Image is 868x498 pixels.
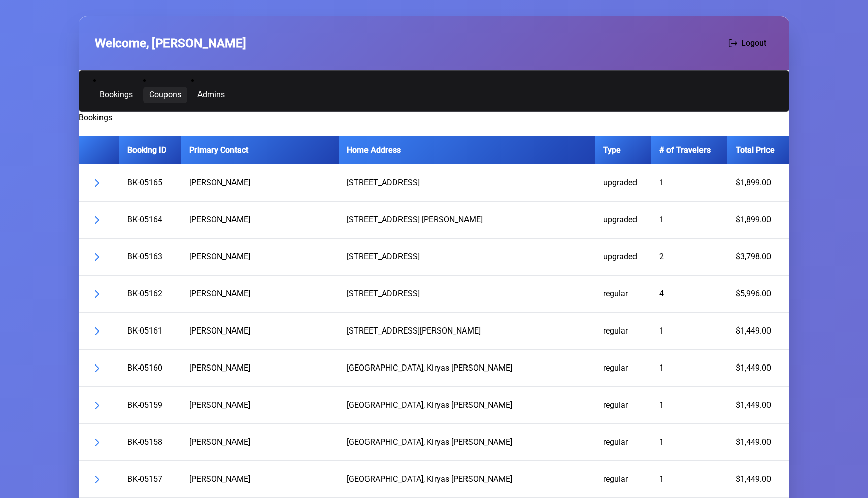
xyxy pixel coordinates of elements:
[181,202,339,239] td: [PERSON_NAME]
[595,239,651,276] td: upgraded
[181,461,339,498] td: [PERSON_NAME]
[595,136,651,164] th: Type
[595,350,651,387] td: regular
[595,164,651,202] td: upgraded
[727,424,789,461] td: $1,449.00
[339,387,595,424] td: [GEOGRAPHIC_DATA], Kiryas [PERSON_NAME]
[339,350,595,387] td: [GEOGRAPHIC_DATA], Kiryas [PERSON_NAME]
[595,276,651,313] td: regular
[651,350,727,387] td: 1
[119,461,181,498] td: BK-05157
[79,112,789,124] h2: Bookings
[727,313,789,350] td: $1,449.00
[191,87,231,103] a: Admins
[143,75,187,103] li: Coupons
[727,239,789,276] td: $3,798.00
[595,313,651,350] td: regular
[119,164,181,202] td: BK-05165
[651,461,727,498] td: 1
[651,239,727,276] td: 2
[651,313,727,350] td: 1
[119,313,181,350] td: BK-05161
[595,387,651,424] td: regular
[339,136,595,164] th: Home Address
[181,136,339,164] th: Primary Contact
[595,424,651,461] td: regular
[119,350,181,387] td: BK-05160
[727,387,789,424] td: $1,449.00
[181,239,339,276] td: [PERSON_NAME]
[339,239,595,276] td: [STREET_ADDRESS]
[339,164,595,202] td: [STREET_ADDRESS]
[727,164,789,202] td: $1,899.00
[119,136,181,164] th: Booking ID
[727,136,789,164] th: Total Price
[651,136,727,164] th: # of Travelers
[181,276,339,313] td: [PERSON_NAME]
[119,276,181,313] td: BK-05162
[339,202,595,239] td: [STREET_ADDRESS] [PERSON_NAME]
[119,202,181,239] td: BK-05164
[119,424,181,461] td: BK-05158
[93,75,139,103] li: Bookings
[99,91,133,99] span: Bookings
[197,91,225,99] span: Admins
[651,424,727,461] td: 1
[339,424,595,461] td: [GEOGRAPHIC_DATA], Kiryas [PERSON_NAME]
[181,424,339,461] td: [PERSON_NAME]
[651,276,727,313] td: 4
[741,37,766,49] span: Logout
[119,239,181,276] td: BK-05163
[181,350,339,387] td: [PERSON_NAME]
[651,387,727,424] td: 1
[651,164,727,202] td: 1
[339,461,595,498] td: [GEOGRAPHIC_DATA], Kiryas [PERSON_NAME]
[143,87,187,103] a: Coupons
[727,202,789,239] td: $1,899.00
[651,202,727,239] td: 1
[181,313,339,350] td: [PERSON_NAME]
[181,164,339,202] td: [PERSON_NAME]
[149,91,181,99] span: Coupons
[93,87,139,103] a: Bookings
[339,276,595,313] td: [STREET_ADDRESS]
[727,276,789,313] td: $5,996.00
[722,32,773,54] button: Logout
[727,461,789,498] td: $1,449.00
[727,350,789,387] td: $1,449.00
[119,387,181,424] td: BK-05159
[191,75,231,103] li: Admins
[95,34,246,52] span: Welcome, [PERSON_NAME]
[595,461,651,498] td: regular
[181,387,339,424] td: [PERSON_NAME]
[339,313,595,350] td: [STREET_ADDRESS][PERSON_NAME]
[595,202,651,239] td: upgraded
